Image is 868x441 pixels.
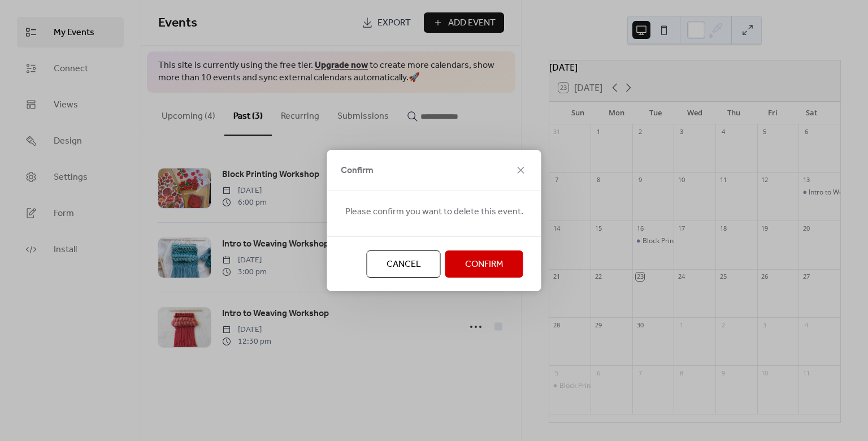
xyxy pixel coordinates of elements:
span: Cancel [387,258,421,271]
button: Cancel [367,250,441,278]
span: Confirm [341,164,374,178]
button: Confirm [445,250,523,278]
span: Confirm [465,258,504,271]
span: Please confirm you want to delete this event. [345,205,523,219]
